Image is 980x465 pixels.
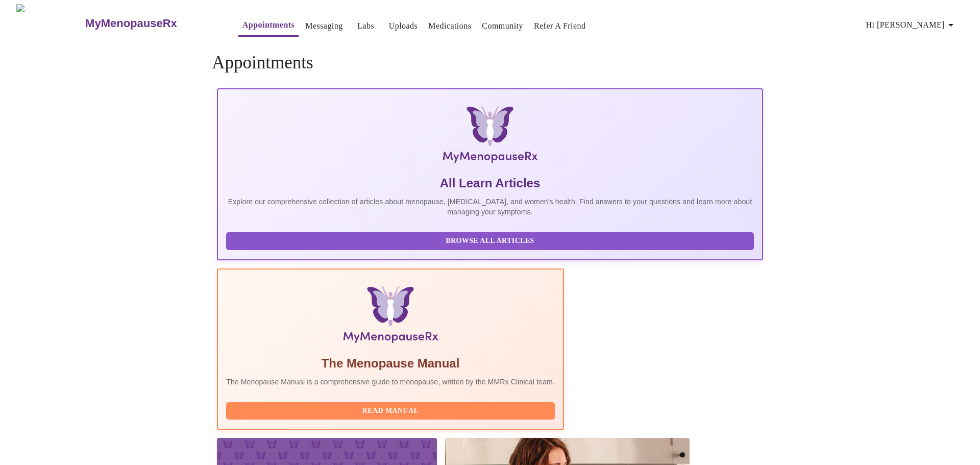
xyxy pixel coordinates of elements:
[238,15,299,37] button: Appointments
[862,15,961,35] button: Hi [PERSON_NAME]
[350,16,382,36] button: Labs
[226,175,754,191] h5: All Learn Articles
[85,17,177,30] h3: MyMenopauseRx
[424,16,475,36] button: Medications
[212,53,768,73] h4: Appointments
[242,18,295,32] a: Appointments
[236,405,545,418] span: Read Manual
[534,19,586,33] a: Refer a Friend
[301,16,347,36] button: Messaging
[226,236,756,244] a: Browse All Articles
[226,406,557,414] a: Read Manual
[278,286,502,347] img: Menopause Manual
[236,235,744,248] span: Browse All Articles
[84,6,218,41] a: MyMenopauseRx
[226,377,555,387] p: The Menopause Manual is a comprehensive guide to menopause, written by the MMRx Clinical team.
[226,402,555,420] button: Read Manual
[385,16,422,36] button: Uploads
[305,19,342,33] a: Messaging
[389,19,418,33] a: Uploads
[226,232,754,250] button: Browse All Articles
[482,19,523,33] a: Community
[428,19,471,33] a: Medications
[226,355,555,372] h5: The Menopause Manual
[16,4,84,42] img: MyMenopauseRx Logo
[478,16,527,36] button: Community
[866,18,957,32] span: Hi [PERSON_NAME]
[226,197,754,217] p: Explore our comprehensive collection of articles about menopause, [MEDICAL_DATA], and women's hea...
[357,19,374,33] a: Labs
[308,106,672,167] img: MyMenopauseRx Logo
[530,16,590,36] button: Refer a Friend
